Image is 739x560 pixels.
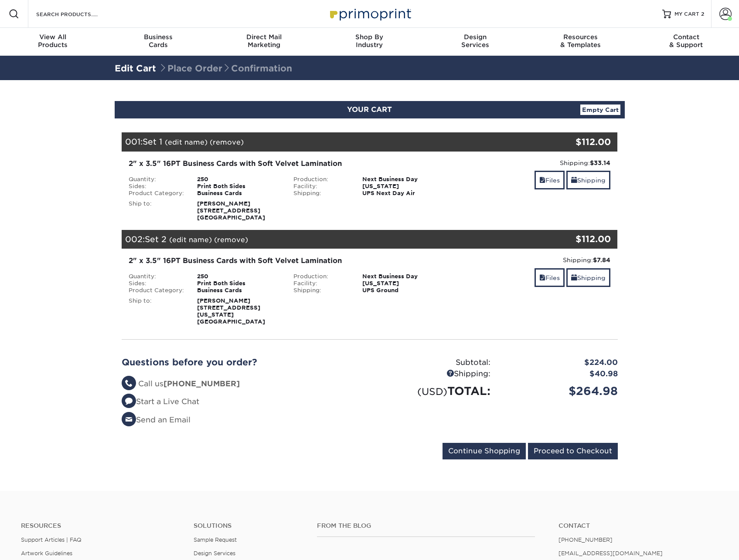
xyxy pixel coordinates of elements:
[633,28,739,56] a: Contact& Support
[122,378,363,390] li: Call us
[422,28,528,56] a: DesignServices
[197,200,265,221] strong: [PERSON_NAME] [STREET_ADDRESS] [GEOGRAPHIC_DATA]
[356,287,452,294] div: UPS Ground
[211,28,317,56] a: Direct MailMarketing
[163,379,240,388] strong: [PHONE_NUMBER]
[528,33,633,49] div: & Templates
[417,386,447,397] small: (USD)
[370,368,497,380] div: Shipping:
[122,190,191,197] div: Product Category:
[674,10,699,18] span: MY CART
[459,159,611,167] div: Shipping:
[559,536,613,543] a: [PHONE_NUMBER]
[497,368,624,380] div: $40.98
[122,230,535,249] div: 002:
[347,105,392,114] span: YOUR CART
[191,287,287,294] div: Business Cards
[106,33,211,49] div: Cards
[497,383,624,399] div: $264.98
[122,280,191,287] div: Sides:
[122,183,191,190] div: Sides:
[317,28,422,56] a: Shop ByIndustry
[356,183,452,190] div: [US_STATE]
[571,274,577,281] span: shipping
[194,550,235,557] a: Design Services
[528,28,633,56] a: Resources& Templates
[287,280,356,287] div: Facility:
[169,236,212,244] a: (edit name)
[191,280,287,287] div: Print Both Sides
[539,274,545,281] span: files
[211,33,317,41] span: Direct Mail
[122,176,191,183] div: Quantity:
[122,397,199,406] a: Start a Live Chat
[317,33,422,41] span: Shop By
[535,171,565,189] a: Files
[194,536,237,543] a: Sample Request
[422,33,528,41] span: Design
[21,536,82,543] a: Support Articles | FAQ
[197,297,265,325] strong: [PERSON_NAME] [STREET_ADDRESS][US_STATE] [GEOGRAPHIC_DATA]
[21,550,72,557] a: Artwork Guidelines
[122,357,363,368] h2: Questions before you order?
[370,357,497,368] div: Subtotal:
[191,176,287,183] div: 250
[287,273,356,280] div: Production:
[422,33,528,49] div: Services
[539,177,545,184] span: files
[326,4,413,23] img: Primoprint
[528,443,618,459] input: Proceed to Checkout
[590,159,610,166] strong: $33.14
[317,522,535,530] h4: From the Blog
[194,522,304,530] h4: Solutions
[143,137,162,146] span: Set 1
[535,233,611,246] div: $112.00
[35,9,120,19] input: SEARCH PRODUCTS.....
[535,135,611,148] div: $112.00
[191,273,287,280] div: 250
[593,256,610,263] strong: $7.84
[106,28,211,56] a: BusinessCards
[191,183,287,190] div: Print Both Sides
[559,522,718,530] a: Contact
[535,268,565,287] a: Files
[21,522,180,530] h4: Resources
[633,33,739,41] span: Contact
[122,287,191,294] div: Product Category:
[317,33,422,49] div: Industry
[287,183,356,190] div: Facility:
[214,236,248,244] a: (remove)
[115,63,156,74] a: Edit Cart
[633,33,739,49] div: & Support
[191,190,287,197] div: Business Cards
[106,33,211,41] span: Business
[459,256,611,264] div: Shipping:
[287,287,356,294] div: Shipping:
[701,11,704,17] span: 2
[129,159,446,169] div: 2" x 3.5" 16PT Business Cards with Soft Velvet Lamination
[210,138,244,146] a: (remove)
[122,200,191,221] div: Ship to:
[122,132,535,152] div: 001:
[159,63,292,74] span: Place Order Confirmation
[287,190,356,197] div: Shipping:
[528,33,633,41] span: Resources
[370,383,497,399] div: TOTAL:
[165,138,208,146] a: (edit name)
[356,190,452,197] div: UPS Next Day Air
[497,357,624,368] div: $224.00
[443,443,526,459] input: Continue Shopping
[566,268,610,287] a: Shipping
[559,550,663,557] a: [EMAIL_ADDRESS][DOMAIN_NAME]
[129,256,446,266] div: 2" x 3.5" 16PT Business Cards with Soft Velvet Lamination
[580,105,620,115] a: Empty Cart
[122,415,191,424] a: Send an Email
[356,280,452,287] div: [US_STATE]
[211,33,317,49] div: Marketing
[122,297,191,325] div: Ship to:
[145,234,167,244] span: Set 2
[122,273,191,280] div: Quantity:
[571,177,577,184] span: shipping
[566,171,610,189] a: Shipping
